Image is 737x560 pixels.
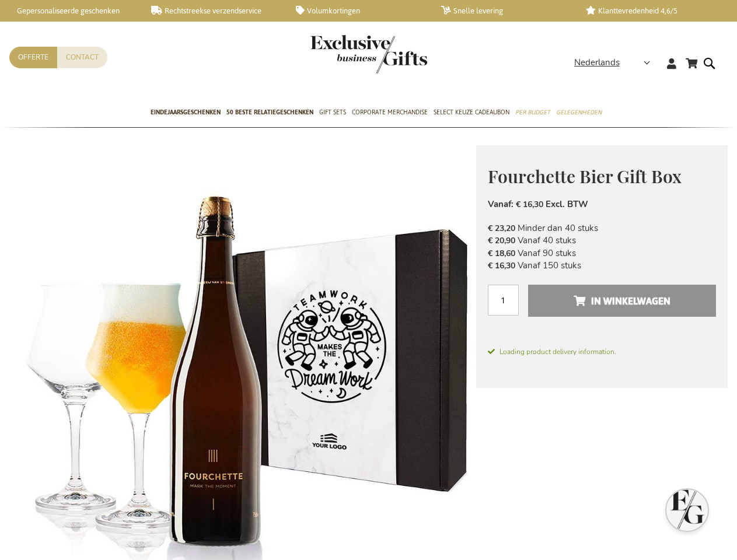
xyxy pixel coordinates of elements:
input: Aantal [488,285,519,316]
li: Vanaf 90 stuks [488,247,716,260]
span: € 18,60 [488,248,515,259]
a: Gift Sets [319,99,346,128]
li: Vanaf 40 stuks [488,235,716,247]
span: Corporate Merchandise [352,106,428,118]
a: Snelle levering [441,6,568,16]
span: Nederlands [574,56,620,69]
a: Corporate Merchandise [352,99,428,128]
img: Exclusive Business gifts logo [310,35,427,73]
span: Vanaf: [488,198,514,210]
span: € 23,20 [488,223,515,234]
span: Excl. BTW [546,198,588,210]
span: € 16,30 [488,260,515,271]
a: Rechtstreekse verzendservice [151,6,278,16]
span: € 20,90 [488,235,515,246]
span: € 16,30 [516,199,543,210]
a: Select Keuze Cadeaubon [434,99,509,128]
span: 50 beste relatiegeschenken [226,106,313,118]
a: Offerte [9,47,57,68]
span: Select Keuze Cadeaubon [434,106,509,118]
li: Vanaf 150 stuks [488,260,716,272]
a: Klanttevredenheid 4,6/5 [586,6,712,16]
span: Fourchette Bier Gift Box [488,164,682,188]
a: Gepersonaliseerde geschenken [6,6,132,16]
li: Minder dan 40 stuks [488,222,716,235]
a: Per Budget [515,99,550,128]
a: Eindejaarsgeschenken [151,99,221,128]
a: Volumkortingen [296,6,422,16]
span: Loading product delivery information. [488,346,716,357]
a: 50 beste relatiegeschenken [226,99,313,128]
span: Eindejaarsgeschenken [151,106,221,118]
span: Gift Sets [319,106,346,118]
a: store logo [310,35,369,73]
a: Gelegenheden [556,99,602,128]
span: Per Budget [515,106,550,118]
a: Contact [57,47,107,68]
span: Gelegenheden [556,106,602,118]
